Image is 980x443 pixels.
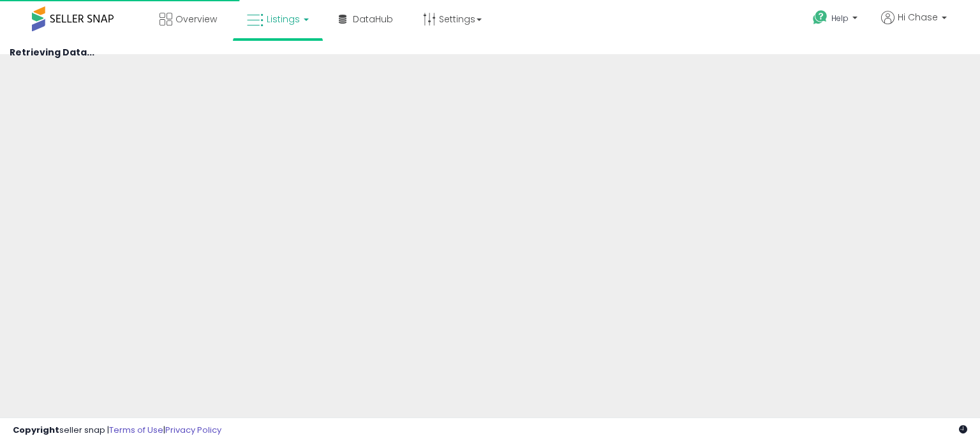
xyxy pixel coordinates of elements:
[881,11,947,40] a: Hi Chase
[175,13,217,25] span: Overview
[353,13,393,25] span: DataHub
[267,13,300,25] span: Listings
[812,10,828,25] i: Get Help
[898,11,938,24] span: Hi Chase
[831,13,849,24] span: Help
[10,48,970,57] h4: Retrieving Data...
